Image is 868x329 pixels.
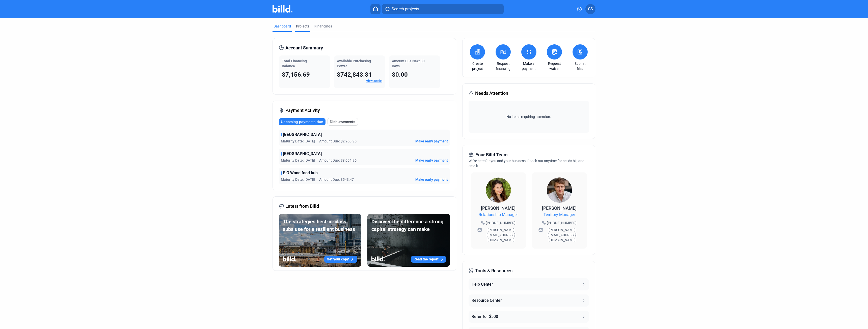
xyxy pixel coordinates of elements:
span: [PERSON_NAME] [481,205,516,211]
button: Make early payment [415,177,448,182]
span: Available Purchasing Power [337,59,371,68]
span: Payment Activity [285,107,320,114]
span: Tools & Resources [475,267,512,274]
button: CS [585,4,595,14]
div: Projects [296,24,309,29]
button: Make early payment [415,158,448,163]
span: [PHONE_NUMBER] [486,220,516,225]
span: Amount Due: $2,960.36 [319,139,357,144]
span: Amount Due: $3,654.96 [319,158,357,163]
div: The strategies best-in-class subs use for a resilient business [283,218,357,233]
span: $742,843.31 [337,71,372,78]
img: Billd Company Logo [273,5,292,13]
img: Relationship Manager [486,177,511,203]
button: Get your copy [324,256,357,263]
button: Resource Center [469,294,589,307]
span: Maturity Date: [DATE] [281,139,315,144]
div: Discover the difference a strong capital strategy can make [371,218,446,233]
button: Search projects [382,4,504,14]
span: $0.00 [392,71,408,78]
span: Latest from Billd [285,203,319,210]
span: Amount Due: $543.47 [319,177,354,182]
span: [PERSON_NAME][EMAIL_ADDRESS][DOMAIN_NAME] [483,227,519,243]
span: E.G Wood food hub [283,170,318,176]
span: $7,156.69 [282,71,310,78]
a: Submit files [571,61,589,71]
button: Help Center [469,278,589,290]
span: Upcoming payments due [281,119,323,124]
a: Create project [469,61,486,71]
a: Make a payment [520,61,538,71]
span: Amount Due Next 30 Days [392,59,425,68]
span: Needs Attention [475,90,508,97]
span: [GEOGRAPHIC_DATA] [283,132,322,138]
span: [GEOGRAPHIC_DATA] [283,151,322,157]
span: Account Summary [285,44,323,51]
button: Refer for $500 [469,311,589,323]
a: Request financing [494,61,512,71]
a: View details [366,79,382,83]
span: No items requiring attention. [471,114,587,119]
button: Upcoming payments due [279,118,325,125]
span: [PERSON_NAME][EMAIL_ADDRESS][DOMAIN_NAME] [544,227,580,243]
div: Dashboard [274,24,291,29]
button: Read the report [411,256,446,263]
div: Resource Center [472,297,502,304]
span: Total Financing Balance [282,59,307,68]
span: CS [588,6,593,12]
span: Relationship Manager [479,212,518,218]
button: Make early payment [415,139,448,144]
span: We're here for you and your business. Reach out anytime for needs big and small! [469,159,584,168]
span: Territory Manager [544,212,575,218]
img: Territory Manager [547,177,572,203]
div: Help Center [472,281,493,287]
span: [PHONE_NUMBER] [547,220,577,225]
a: Request waiver [546,61,563,71]
span: Your Billd Team [476,151,508,158]
span: Disbursements [330,119,355,124]
span: Search projects [392,6,419,12]
div: Refer for $500 [472,314,498,320]
span: Maturity Date: [DATE] [281,177,315,182]
button: Disbursements [328,118,358,126]
span: [PERSON_NAME] [542,205,577,211]
span: Maturity Date: [DATE] [281,158,315,163]
div: Financings [314,24,332,29]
